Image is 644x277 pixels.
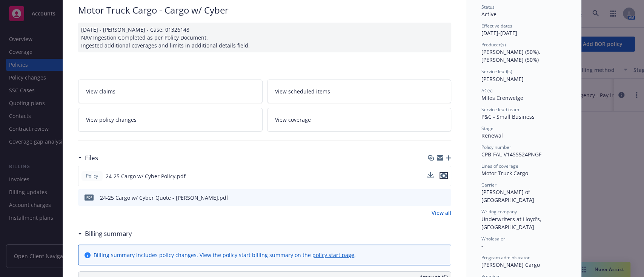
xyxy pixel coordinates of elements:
span: View claims [86,87,115,95]
div: [DATE] - [DATE] [481,23,566,37]
div: Motor Truck Cargo [481,169,566,177]
span: [PERSON_NAME] [481,75,524,83]
span: Policy number [481,144,511,150]
span: Miles Crenwelge [481,94,523,101]
div: 24-25 Cargo w/ Cyber Quote - [PERSON_NAME].pdf [100,194,228,202]
a: policy start page [312,251,354,259]
button: download file [429,194,435,202]
span: Renewal [481,132,503,139]
span: Service lead(s) [481,68,512,75]
div: Motor Truck Cargo - Cargo w/ Cyber [78,4,451,17]
span: Lines of coverage [481,163,518,169]
span: Stage [481,125,493,132]
span: Active [481,11,496,18]
span: Producer(s) [481,41,506,48]
span: View policy changes [86,116,137,124]
div: Billing summary includes policy changes. View the policy start billing summary on the . [94,251,356,259]
span: Program administrator [481,254,530,261]
button: preview file [440,172,448,179]
a: View coverage [267,108,452,132]
span: [PERSON_NAME] Cargo [481,261,540,268]
div: Files [78,153,98,163]
a: View scheduled items [267,80,452,103]
span: [PERSON_NAME] of [GEOGRAPHIC_DATA] [481,188,534,204]
span: Policy [85,173,100,179]
span: AC(s) [481,87,493,94]
span: CPB-FAL-V14SS524PNGF [481,151,541,158]
button: download file [427,172,433,178]
button: preview file [440,172,448,180]
a: View claims [78,80,263,103]
span: 24-25 Cargo w/ Cyber Policy.pdf [106,172,186,180]
span: P&C - Small Business [481,113,535,120]
span: View coverage [275,116,311,124]
button: download file [427,172,433,180]
span: Service lead team [481,106,519,113]
span: Wholesaler [481,236,505,242]
div: [DATE] - [PERSON_NAME] - Case: 01326148 NAV Ingestion Completed as per Policy Document. Ingested ... [78,23,451,52]
div: Billing summary [78,229,132,239]
span: View scheduled items [275,87,330,95]
span: Underwriters at Lloyd's, [GEOGRAPHIC_DATA] [481,216,543,231]
span: Effective dates [481,23,512,29]
h3: Files [85,153,98,163]
a: View all [432,209,451,217]
span: - [481,242,483,249]
span: [PERSON_NAME] (50%), [PERSON_NAME] (50%) [481,48,542,63]
h3: Billing summary [85,229,132,239]
a: View policy changes [78,108,263,132]
span: pdf [85,194,94,200]
span: Status [481,4,495,10]
button: preview file [441,194,448,202]
span: Writing company [481,208,517,215]
span: Carrier [481,182,496,188]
